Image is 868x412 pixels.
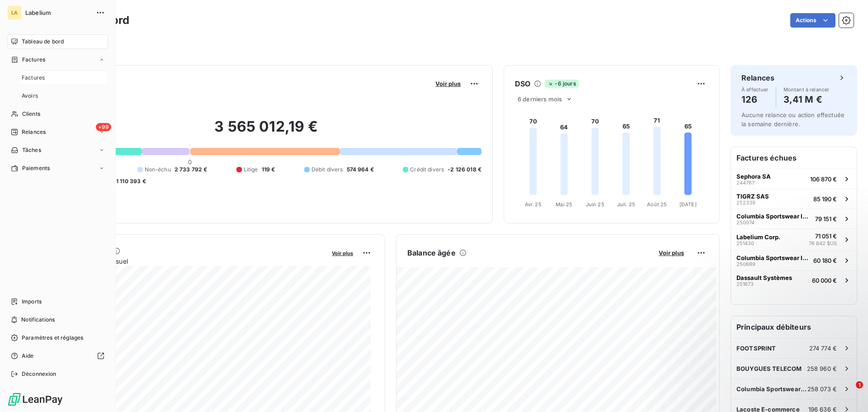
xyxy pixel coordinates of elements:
span: TIGRZ SAS [736,193,769,200]
h4: 126 [741,92,769,107]
span: 252339 [736,200,755,205]
span: Clients [22,110,40,118]
button: Labelium Corp.25143071 051 €76 842 $US [731,228,857,251]
span: -2 126 018 € [448,166,481,174]
span: -6 jours [545,80,578,88]
button: Columbia Sportswear International25007479 151 € [731,208,857,228]
span: Sephora SA [736,173,771,180]
span: Aide [22,352,34,360]
span: Factures [22,56,45,64]
img: Logo LeanPay [7,392,63,407]
span: 119 € [262,166,275,174]
button: TIGRZ SAS25233985 190 € [731,189,857,208]
span: 106 870 € [810,175,837,183]
h6: DSO [515,78,530,89]
button: Actions [790,13,835,28]
span: -1 110 393 € [113,177,146,185]
iframe: Intercom notifications message [687,324,868,388]
span: Chiffre d'affaires mensuel [51,256,325,266]
h6: Factures échues [731,147,857,169]
div: LA [7,5,22,20]
span: 244767 [736,180,755,185]
span: 251430 [736,241,754,246]
span: 1 [856,381,863,388]
span: Labelium [25,9,90,16]
span: 250689 [736,261,755,267]
span: Notifications [21,316,55,324]
span: 0 [188,158,192,166]
button: Dassault Systèmes25167360 000 € [731,270,857,290]
tspan: Juil. 25 [617,201,635,208]
span: Débit divers [311,166,343,174]
iframe: Intercom live chat [837,381,859,403]
span: +99 [96,123,111,131]
span: Imports [22,298,42,306]
span: Paramètres et réglages [22,334,83,342]
span: 60 000 € [812,277,837,284]
span: 79 151 € [815,215,837,223]
span: À effectuer [741,87,769,92]
button: Voir plus [433,80,463,88]
h2: 3 565 012,19 € [51,118,481,145]
span: Columbia Sportswear International [736,385,807,393]
span: 574 964 € [347,166,374,174]
span: 6 derniers mois [518,95,562,103]
span: 60 180 € [813,257,837,264]
span: Relances [22,128,46,136]
span: Columbia Sportswear International [736,254,810,261]
span: Avoirs [22,92,38,100]
h6: Balance âgée [407,247,456,258]
tspan: Juin 25 [586,201,604,208]
tspan: Août 25 [647,201,667,208]
span: Voir plus [332,250,353,256]
span: Aucune relance ou action effectuée la semaine dernière. [741,111,844,128]
span: Voir plus [659,249,684,256]
button: Sephora SA244767106 870 € [731,169,857,189]
span: Factures [22,74,45,82]
span: 2 733 792 € [175,166,208,174]
span: Tableau de bord [22,38,64,46]
span: Paiements [22,164,50,172]
span: Non-échu [145,166,171,174]
a: Aide [7,349,108,363]
span: 76 842 $US [809,240,837,247]
span: 71 051 € [815,232,837,240]
span: Columbia Sportswear International [736,213,811,220]
tspan: [DATE] [679,201,697,208]
button: Columbia Sportswear International25068960 180 € [731,251,857,270]
span: Dassault Systèmes [736,274,792,281]
span: Montant à relancer [783,87,830,92]
span: Labelium Corp. [736,233,780,241]
h6: Principaux débiteurs [731,316,857,338]
span: 251673 [736,281,754,287]
span: Litige [244,166,258,174]
span: Voir plus [435,80,461,87]
tspan: Avr. 25 [525,201,542,208]
span: 250074 [736,220,755,225]
span: Crédit divers [410,166,444,174]
span: 85 190 € [813,195,837,203]
h6: Relances [741,72,774,83]
span: Déconnexion [22,370,57,378]
span: Tâches [22,146,41,154]
h4: 3,41 M € [783,92,830,107]
tspan: Mai 25 [556,201,572,208]
span: 258 073 € [807,385,837,393]
button: Voir plus [329,249,356,257]
button: Voir plus [656,249,687,257]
